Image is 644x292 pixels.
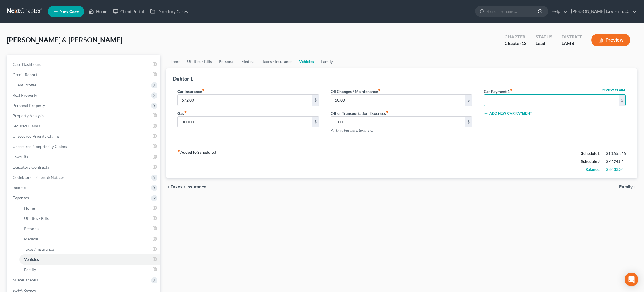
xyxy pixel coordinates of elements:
[173,75,193,82] div: Debtor 1
[562,34,582,40] div: District
[19,224,160,234] a: Personal
[110,6,147,17] a: Client Portal
[166,185,171,189] i: chevron_left
[331,95,465,106] input: --
[8,59,160,70] a: Case Dashboard
[8,152,160,162] a: Lawsuits
[581,151,600,156] strong: Schedule I:
[60,9,79,14] span: New Case
[13,103,45,108] span: Personal Property
[184,110,187,113] i: fiber_manual_record
[13,123,40,128] span: Secured Claims
[633,185,637,189] i: chevron_right
[619,185,633,189] span: Family
[484,88,513,94] label: Car Payment 1
[331,88,381,94] label: Oil Changes / Maintenance
[331,110,389,116] label: Other Transportation Expenses
[13,62,42,67] span: Case Dashboard
[166,55,184,68] a: Home
[184,55,215,68] a: Utilities / Bills
[24,216,49,221] span: Utilities / Bills
[562,40,582,47] div: LAMB
[177,110,187,116] label: Gas
[465,117,472,127] div: $
[13,185,26,190] span: Income
[13,165,49,169] span: Executory Contracts
[24,226,40,231] span: Personal
[19,234,160,244] a: Medical
[13,82,36,87] span: Client Profile
[238,55,259,68] a: Medical
[19,254,160,265] a: Vehicles
[601,88,626,92] button: Review Claim
[13,175,64,180] span: Codebtors Insiders & Notices
[505,34,526,40] div: Chapter
[8,162,160,172] a: Executory Contracts
[606,159,626,164] div: $7,124.81
[13,195,29,200] span: Expenses
[86,6,110,17] a: Home
[24,267,36,272] span: Family
[465,95,472,106] div: $
[619,185,637,189] button: Family chevron_right
[177,149,180,152] i: fiber_manual_record
[177,149,216,173] strong: Added to Schedule J
[585,167,600,172] strong: Balance:
[331,128,373,133] span: Parking, bus pass, taxis, etc.
[386,110,389,113] i: fiber_manual_record
[331,117,465,127] input: --
[13,72,37,77] span: Credit Report
[536,34,552,40] div: Status
[548,6,568,17] a: Help
[505,40,526,47] div: Chapter
[178,95,312,106] input: --
[13,277,38,282] span: Miscellaneous
[19,244,160,254] a: Taxes / Insurance
[296,55,317,68] a: Vehicles
[13,113,44,118] span: Property Analysis
[8,111,160,121] a: Property Analysis
[13,144,67,149] span: Unsecured Nonpriority Claims
[536,40,552,47] div: Lead
[178,117,312,127] input: --
[625,273,638,286] div: Open Intercom Messenger
[24,206,35,210] span: Home
[7,36,122,44] span: [PERSON_NAME] & [PERSON_NAME]
[581,159,601,164] strong: Schedule J:
[13,154,28,159] span: Lawsuits
[591,34,630,46] button: Preview
[606,167,626,172] div: $3,433.34
[487,6,539,17] input: Search by name...
[24,236,38,241] span: Medical
[19,265,160,275] a: Family
[312,117,319,127] div: $
[619,95,625,106] div: $
[606,151,626,156] div: $10,558.15
[19,203,160,213] a: Home
[8,141,160,152] a: Unsecured Nonpriority Claims
[8,131,160,141] a: Unsecured Priority Claims
[317,55,336,68] a: Family
[521,40,526,46] span: 13
[171,185,206,189] span: Taxes / Insurance
[13,134,60,139] span: Unsecured Priority Claims
[378,88,381,91] i: fiber_manual_record
[8,70,160,80] a: Credit Report
[177,88,205,94] label: Car Insurance
[484,111,532,116] button: Add New Car Payment
[312,95,319,106] div: $
[484,95,619,106] input: --
[19,213,160,224] a: Utilities / Bills
[13,93,37,98] span: Real Property
[568,6,637,17] a: [PERSON_NAME] Law Firm, LC
[147,6,191,17] a: Directory Cases
[24,247,54,252] span: Taxes / Insurance
[259,55,296,68] a: Taxes / Insurance
[202,88,205,91] i: fiber_manual_record
[215,55,238,68] a: Personal
[510,88,513,91] i: fiber_manual_record
[24,257,39,262] span: Vehicles
[166,185,206,189] button: chevron_left Taxes / Insurance
[8,121,160,131] a: Secured Claims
